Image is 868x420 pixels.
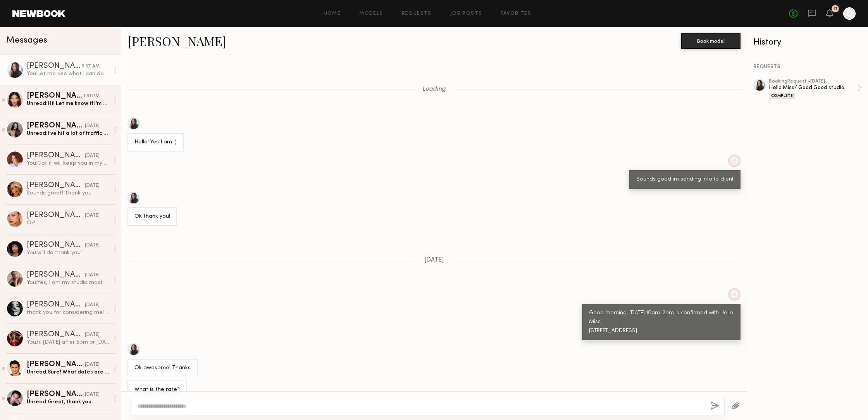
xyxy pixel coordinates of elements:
[402,11,432,16] a: Requests
[27,301,85,309] div: [PERSON_NAME]
[134,386,180,394] div: What is the rate?
[589,309,734,336] div: Good morning, [DATE] 10am-2pm is confirmed with Hello Miss. [STREET_ADDRESS]
[422,86,446,93] span: Loading
[27,249,109,256] div: You: will do thank you!
[85,212,100,219] div: [DATE]
[85,361,100,368] div: [DATE]
[27,130,109,137] div: Unread: I’ve hit a lot of traffic getting to you but I should be there by 1.45
[27,398,109,406] div: Unread: Great, thank you.
[769,84,857,91] div: Hello Miss/ Good Good studio
[27,391,85,398] div: [PERSON_NAME]
[85,301,100,309] div: [DATE]
[27,361,85,368] div: [PERSON_NAME]
[85,122,100,130] div: [DATE]
[27,309,109,316] div: thank you for considering me! unfortunately i am already booked for [DATE] so will be unable to m...
[134,138,177,147] div: Hello! Yes I am :)
[27,219,109,227] div: Ok!
[27,92,83,100] div: [PERSON_NAME]
[83,93,100,100] div: 1:51 PM
[450,11,482,16] a: Job Posts
[27,182,85,189] div: [PERSON_NAME]
[27,122,85,130] div: [PERSON_NAME]
[753,38,862,47] div: History
[27,368,109,376] div: Unread: Sure! What dates are you guys shooting? Im booked out of town until the 18th
[769,79,857,84] div: booking Request • [DATE]
[127,33,226,49] a: [PERSON_NAME]
[6,36,47,45] span: Messages
[85,182,100,189] div: [DATE]
[833,7,838,11] div: 17
[85,242,100,249] div: [DATE]
[769,93,795,99] div: Complete
[27,70,109,77] div: You: Let me see what i can do.
[769,79,862,99] a: bookingRequest •[DATE]Hello Miss/ Good Good studioComplete
[636,175,734,184] div: Sounds good im sending info to client
[681,37,741,44] a: Book model
[681,33,741,49] button: Book model
[85,331,100,339] div: [DATE]
[359,11,383,16] a: Models
[27,212,85,219] div: [PERSON_NAME]
[27,271,85,279] div: [PERSON_NAME]
[27,100,109,107] div: Unread: Hi! Let me know if I’m needed for this project!
[27,339,109,346] div: You: hi [DATE] after 5pm or [DATE] any time .
[85,272,100,279] div: [DATE]
[27,331,85,339] div: [PERSON_NAME]
[134,212,170,221] div: Ok thank you!
[134,364,191,373] div: Ok awesome! Thanks
[27,62,82,70] div: [PERSON_NAME]
[424,257,444,263] span: [DATE]
[27,152,85,160] div: [PERSON_NAME]
[753,64,862,70] div: REQUESTS
[85,152,100,160] div: [DATE]
[27,279,109,286] div: You: Yes, I am my studio most of the week days let me know best day for you can ill let you know ...
[27,189,109,197] div: Sounds great! Thank you!
[27,160,109,167] div: You: Got it will keep you in my data, will ask for casting if client shows interest. Thank you.
[85,391,100,398] div: [DATE]
[27,241,85,249] div: [PERSON_NAME]
[324,11,341,16] a: Home
[501,11,531,16] a: Favorites
[82,63,100,70] div: 9:37 AM
[843,7,856,20] a: D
